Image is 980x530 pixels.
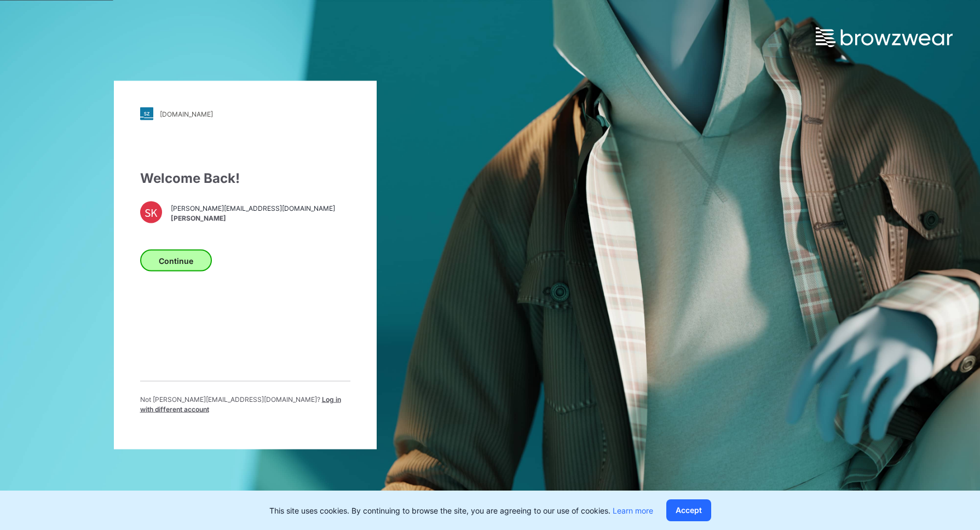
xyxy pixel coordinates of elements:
img: stylezone-logo.562084cfcfab977791bfbf7441f1a819.svg [140,107,153,120]
button: Continue [140,250,212,272]
span: [PERSON_NAME][EMAIL_ADDRESS][DOMAIN_NAME] [171,203,335,213]
div: SK [140,201,162,223]
p: This site uses cookies. By continuing to browse the site, you are agreeing to our use of cookies. [269,505,653,516]
div: Welcome Back! [140,169,350,188]
button: Accept [666,499,711,521]
p: Not [PERSON_NAME][EMAIL_ADDRESS][DOMAIN_NAME] ? [140,395,350,414]
a: Learn more [613,506,653,515]
span: [PERSON_NAME] [171,213,335,223]
div: [DOMAIN_NAME] [160,110,213,118]
img: browzwear-logo.e42bd6dac1945053ebaf764b6aa21510.svg [816,27,953,47]
a: [DOMAIN_NAME] [140,107,350,120]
